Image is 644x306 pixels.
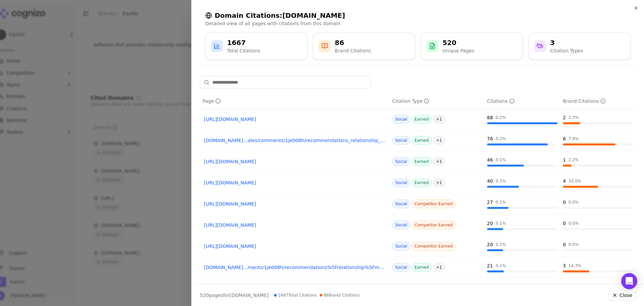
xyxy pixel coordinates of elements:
[569,263,581,268] div: 14.3 %
[487,178,493,184] div: 40
[412,136,432,145] span: Earned
[412,157,432,166] span: Earned
[412,242,456,251] span: Competitor Earned
[560,94,636,109] th: brandCitationCount
[204,201,385,207] a: [URL][DOMAIN_NAME]
[569,178,581,184] div: 10.0 %
[412,178,432,187] span: Earned
[204,158,385,165] a: [URL][DOMAIN_NAME]
[496,200,506,205] div: 0.1 %
[487,135,493,142] div: 76
[487,199,493,206] div: 27
[550,38,583,47] div: 3
[442,38,474,47] div: 520
[392,263,410,272] span: Social
[204,222,385,228] a: [URL][DOMAIN_NAME]
[335,47,371,54] div: Brand Citations
[412,263,432,272] span: Earned
[389,94,484,109] th: citationTypes
[496,136,506,141] div: 0.2 %
[442,47,474,54] div: Unique Pages
[200,292,269,299] p: page s for
[608,290,636,301] button: Close
[487,98,515,104] div: Citations
[274,293,317,298] span: 1667 Total Citations
[487,262,493,269] div: 21
[496,221,506,226] div: 0.1 %
[496,242,506,247] div: 0.1 %
[433,157,445,166] span: + 1
[204,137,385,144] a: [DOMAIN_NAME]...ales/comments/1je008h/recommendations_relationship_mapping_tool_for
[412,221,456,229] span: Competitor Earned
[392,178,410,187] span: Social
[412,115,432,124] span: Earned
[569,200,579,205] div: 0.0 %
[433,263,445,272] span: + 1
[487,241,493,248] div: 20
[487,220,493,227] div: 20
[227,47,260,54] div: Total Citations
[550,47,583,54] div: Citation Types
[433,136,445,145] span: + 1
[563,220,566,227] div: 0
[487,157,493,163] div: 46
[563,262,566,269] div: 3
[205,11,631,20] h2: Domain Citations: [DOMAIN_NAME]
[484,94,560,109] th: totalCitationCount
[496,157,506,163] div: 0.1 %
[563,135,566,142] div: 6
[392,115,410,124] span: Social
[433,115,445,124] span: + 1
[320,293,360,298] span: 86 Brand Citations
[392,98,429,104] div: Citation Type
[203,98,221,104] div: Page
[204,116,385,123] a: [URL][DOMAIN_NAME]
[200,293,209,298] span: 520
[412,200,456,208] span: Competitor Earned
[569,221,579,226] div: 0.0 %
[433,178,445,187] span: + 1
[392,221,410,229] span: Social
[496,115,506,120] div: 0.2 %
[392,157,410,166] span: Social
[563,114,566,121] div: 2
[569,242,579,247] div: 0.0 %
[205,20,631,27] p: Detailed view of all pages with citations from this domain
[487,114,493,121] div: 88
[563,241,566,248] div: 0
[392,136,410,145] span: Social
[569,136,579,141] div: 7.9 %
[204,264,385,271] a: [DOMAIN_NAME]...ments/1je008h/recommendations%5Frelationship%5Fmapping%5Ftool%5Ffor
[563,178,566,184] div: 4
[563,157,566,163] div: 1
[563,199,566,206] div: 0
[496,263,506,268] div: 0.1 %
[200,94,389,109] th: page
[496,178,506,184] div: 0.1 %
[204,179,385,186] a: [URL][DOMAIN_NAME]
[227,38,260,47] div: 1667
[563,98,606,104] div: Brand Citations
[335,38,371,47] div: 86
[392,242,410,251] span: Social
[569,115,579,120] div: 2.3 %
[569,157,579,163] div: 2.2 %
[392,200,410,208] span: Social
[229,293,269,298] span: [DOMAIN_NAME]
[204,243,385,250] a: [URL][DOMAIN_NAME]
